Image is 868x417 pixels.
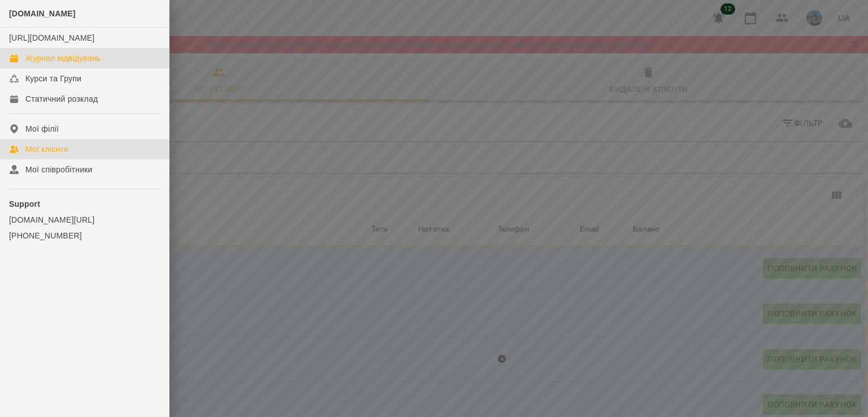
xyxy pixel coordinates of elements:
div: Мої клієнти [25,144,68,155]
a: [PHONE_NUMBER] [9,230,160,241]
a: [URL][DOMAIN_NAME] [9,33,94,42]
div: Журнал відвідувань [25,53,101,64]
div: Мої філії [25,123,59,134]
p: Support [9,198,160,210]
div: Статичний розклад [25,93,98,105]
div: Мої співробітники [25,164,93,175]
a: [DOMAIN_NAME][URL] [9,214,160,225]
div: Курси та Групи [25,73,81,84]
span: [DOMAIN_NAME] [9,9,76,18]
